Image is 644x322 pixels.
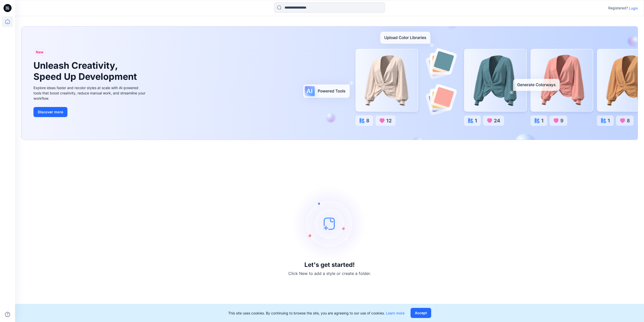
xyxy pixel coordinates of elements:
[33,107,147,117] a: Discover more
[288,270,371,276] p: Click New to add a style or create a folder.
[304,261,355,268] h3: Let's get started!
[386,311,405,315] a: Learn more
[629,6,638,11] p: Login
[33,85,147,101] div: Explore ideas faster and recolor styles at scale with AI-powered tools that boost creativity, red...
[33,107,67,117] button: Discover more
[228,310,405,316] p: This site uses cookies. By continuing to browse the site, you are agreeing to our use of cookies.
[608,5,628,11] p: Registered?
[292,186,367,261] img: empty-state-image.svg
[36,49,44,55] span: New
[411,308,431,318] button: Accept
[33,60,139,82] h1: Unleash Creativity, Speed Up Development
